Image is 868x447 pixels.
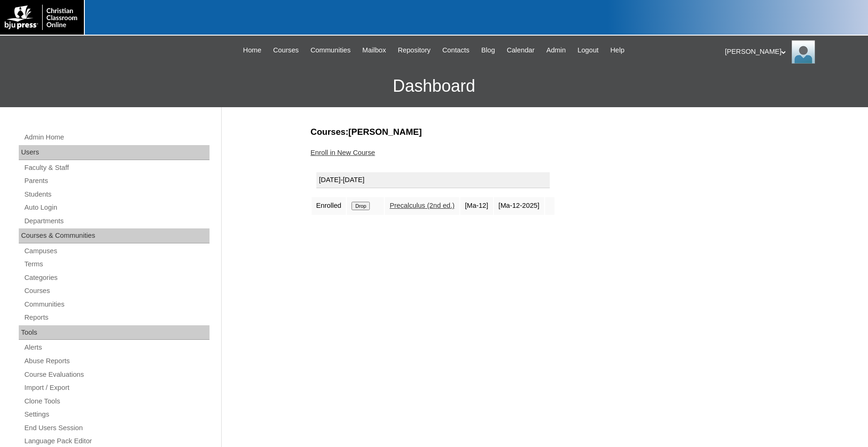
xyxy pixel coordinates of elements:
span: Blog [481,45,495,56]
span: Admin [546,45,566,56]
span: Calendar [507,45,534,56]
a: Abuse Reports [23,355,210,367]
a: Faculty & Staff [23,162,210,174]
a: Communities [23,299,210,310]
a: Admin [542,45,571,56]
span: Communities [310,45,351,56]
td: [Ma-12] [460,197,493,215]
h3: Courses:[PERSON_NAME] [311,126,775,138]
a: Communities [306,45,355,56]
a: Precalculus (2nd ed.) [389,202,455,209]
span: Courses [273,45,299,56]
a: Alerts [23,342,210,353]
a: Admin Home [23,132,210,143]
a: Departments [23,215,210,227]
img: logo-white.png [5,5,79,30]
a: Help [606,45,629,56]
a: Import / Export [23,382,210,394]
a: Calendar [502,45,539,56]
a: Courses [23,285,210,297]
h3: Dashboard [5,65,863,107]
div: Courses & Communities [19,228,210,243]
a: Mailbox [358,45,391,56]
span: Home [243,45,262,56]
a: Course Evaluations [23,369,210,381]
a: Campuses [23,245,210,257]
span: Repository [398,45,431,56]
a: Settings [23,409,210,420]
a: Language Pack Editor [23,435,210,447]
a: Contacts [438,45,474,56]
div: Users [19,145,210,160]
a: Students [23,189,210,200]
td: [Ma-12-2025] [494,197,544,215]
a: Categories [23,272,210,284]
a: Reports [23,312,210,323]
span: Contacts [442,45,470,56]
a: Home [239,45,266,56]
a: Blog [477,45,500,56]
a: Courses [269,45,304,56]
div: Tools [19,325,210,340]
div: [DATE]-[DATE] [316,172,550,188]
a: Logout [573,45,603,56]
span: Help [610,45,624,56]
input: Drop [352,202,370,210]
img: Jonelle Rodriguez [792,40,815,64]
a: Repository [393,45,435,56]
a: Clone Tools [23,396,210,407]
a: Parents [23,175,210,187]
a: Terms [23,258,210,270]
div: [PERSON_NAME] [725,40,859,64]
a: End Users Session [23,422,210,434]
span: Logout [577,45,599,56]
a: Enroll in New Course [311,149,375,156]
a: Auto Login [23,202,210,213]
td: Enrolled [312,197,346,215]
span: Mailbox [362,45,386,56]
